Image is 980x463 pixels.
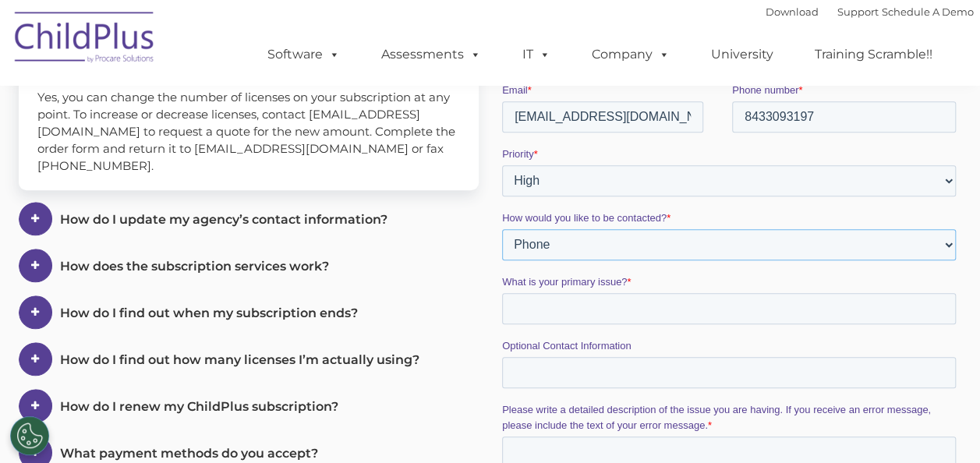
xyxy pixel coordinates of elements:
a: Assessments [366,39,497,70]
a: Company [576,39,685,70]
a: Training Scramble!! [799,39,948,70]
iframe: Chat Widget [902,388,980,463]
a: Download [766,5,819,18]
a: University [695,39,789,70]
a: Schedule A Demo [882,5,974,18]
span: What payment methods do you accept? [60,446,318,461]
span: How does the subscription services work? [60,259,329,274]
a: IT [507,39,566,70]
span: How do I renew my ChildPlus subscription? [60,399,338,414]
img: ChildPlus by Procare Solutions [7,1,163,79]
span: How do I find out how many licenses I’m actually using? [60,352,419,367]
span: How do I update my agency’s contact information? [60,212,387,227]
span: How do I find out when my subscription ends? [60,306,358,320]
a: Support [837,5,879,18]
font: | [766,5,974,18]
div: Yes, you can change the number of licenses on your subscription at any point. To increase or decr... [19,73,479,190]
a: Software [252,39,356,70]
